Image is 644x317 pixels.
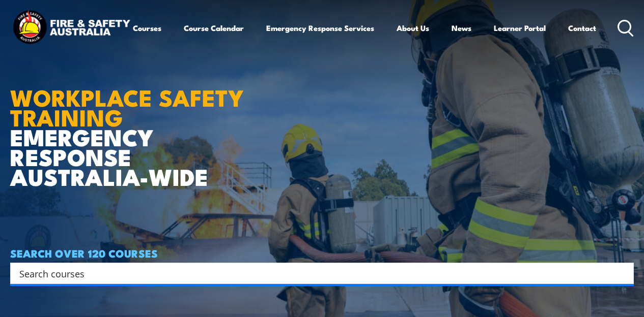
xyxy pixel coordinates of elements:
strong: WORKPLACE SAFETY TRAINING [10,79,244,134]
a: Contact [568,16,596,40]
a: Learner Portal [494,16,546,40]
a: Course Calendar [184,16,244,40]
a: Emergency Response Services [266,16,374,40]
input: Search input [19,266,611,281]
button: Search magnifier button [616,266,630,280]
h4: SEARCH OVER 120 COURSES [10,247,634,259]
h1: EMERGENCY RESPONSE AUSTRALIA-WIDE [10,61,259,186]
a: About Us [397,16,429,40]
a: Courses [133,16,161,40]
a: News [452,16,471,40]
form: Search form [21,266,613,280]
